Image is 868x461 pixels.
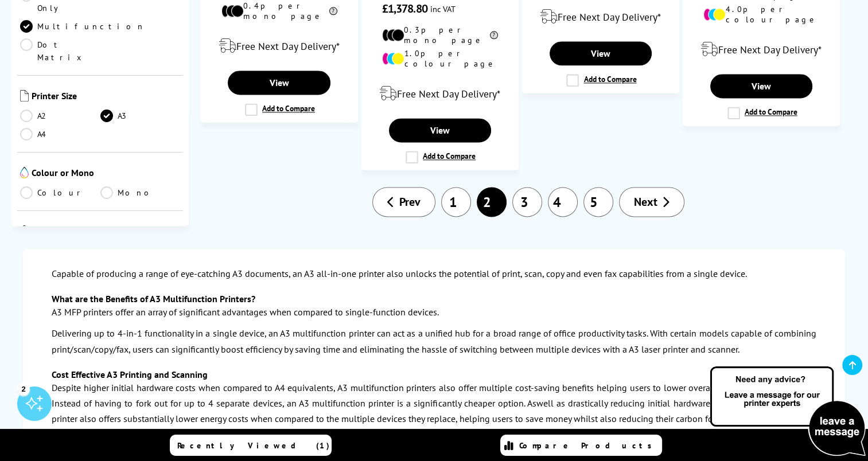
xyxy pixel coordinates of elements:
a: View [389,118,491,142]
a: View [550,41,652,65]
div: 2 [17,382,30,395]
span: Colour or Mono [32,167,180,181]
label: Add to Compare [727,107,797,119]
a: Compare Products [500,435,662,456]
a: Next [619,187,684,217]
a: A4 [20,128,100,140]
li: 1.0p per colour page [382,48,498,69]
div: modal_delivery [207,30,351,62]
a: 5 [583,187,613,217]
a: Recently Viewed (1) [170,435,332,456]
span: Technology [40,225,181,241]
p: Capable of producing a range of eye-catching A3 documents, an A3 all-in-one printer also unlocks ... [52,266,816,282]
p: Delivering up to 4-in-1 functionality in a single device, an A3 multifunction printer can act as ... [52,326,816,357]
img: Technology [20,225,37,239]
a: View [710,74,812,98]
a: Prev [372,187,435,217]
a: Dot Matrix [20,38,100,64]
span: Recently Viewed (1) [177,440,330,451]
div: modal_delivery [528,1,673,33]
a: Colour [20,186,100,199]
a: 4 [548,187,578,217]
a: 1 [441,187,471,217]
a: Mono [100,186,181,199]
span: Next [634,194,657,209]
li: 4.0p per colour page [703,4,819,25]
div: modal_delivery [689,33,834,65]
a: 3 [512,187,542,217]
h3: Cost Effective A3 Printing and Scanning [52,369,816,380]
span: Compare Products [519,440,658,451]
a: A3 [100,110,181,122]
li: 0.3p per mono page [382,25,498,45]
a: View [228,71,330,95]
img: Printer Size [20,90,29,101]
p: Despite higher initial hardware costs when compared to A4 equivalents, A3 multifunction printers ... [52,380,816,427]
span: inc VAT [430,3,456,14]
a: A2 [20,110,100,122]
div: modal_delivery [368,77,512,110]
img: Open Live Chat window [707,365,868,459]
li: 0.4p per mono page [221,1,337,21]
p: A3 MFP printers offer an array of significant advantages when compared to single-function devices. [52,304,816,320]
img: Colour or Mono [20,167,29,178]
label: Add to Compare [406,151,476,163]
a: Multifunction [20,20,145,33]
span: Prev [399,194,421,209]
span: Printer Size [32,90,180,104]
label: Add to Compare [566,74,636,87]
label: Add to Compare [245,103,315,116]
h3: What are the Benefits of A3 Multifunction Printers? [52,293,816,304]
span: £1,378.80 [382,1,427,16]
